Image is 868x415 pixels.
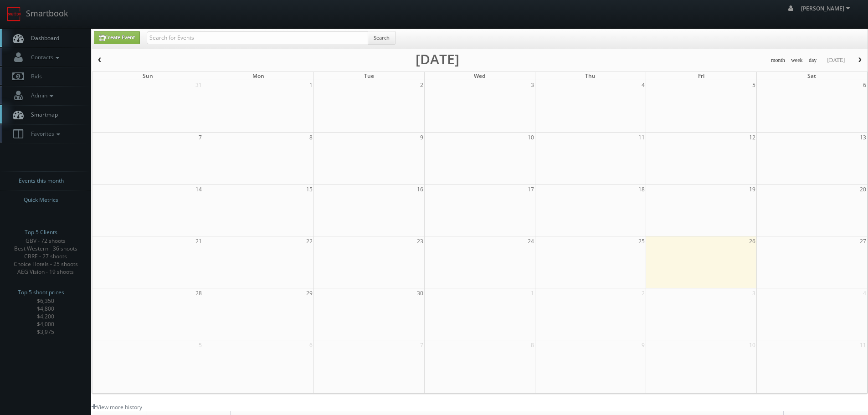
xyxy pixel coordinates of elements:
[474,72,485,80] span: Wed
[527,236,535,246] span: 24
[698,72,704,80] span: Fri
[195,236,203,246] span: 21
[637,133,646,142] span: 11
[308,340,313,350] span: 6
[859,133,867,142] span: 13
[859,236,867,246] span: 27
[26,72,42,80] span: Bids
[198,340,203,350] span: 5
[751,288,756,298] span: 3
[26,34,59,42] span: Dashboard
[748,236,756,246] span: 26
[862,288,867,298] span: 4
[94,31,140,44] a: Create Event
[751,80,756,90] span: 5
[147,31,368,44] input: Search for Events
[25,228,57,237] span: Top 5 Clients
[416,288,424,298] span: 30
[748,184,756,194] span: 19
[806,55,820,66] button: day
[26,53,62,61] span: Contacts
[748,133,756,142] span: 12
[24,195,58,205] span: Quick Metrics
[26,92,56,99] span: Admin
[641,80,646,90] span: 4
[585,72,596,80] span: Thu
[143,72,153,80] span: Sun
[305,236,313,246] span: 22
[527,133,535,142] span: 10
[416,236,424,246] span: 23
[308,80,313,90] span: 1
[7,7,21,21] img: smartbook-logo.png
[26,130,62,138] span: Favorites
[305,288,313,298] span: 29
[308,133,313,142] span: 8
[195,80,203,90] span: 31
[859,184,867,194] span: 20
[637,236,646,246] span: 25
[419,340,424,350] span: 7
[368,31,395,45] button: Search
[530,288,535,298] span: 1
[92,403,142,411] a: View more history
[419,133,424,142] span: 9
[807,72,816,80] span: Sat
[862,80,867,90] span: 6
[801,5,853,12] span: [PERSON_NAME]
[305,184,313,194] span: 15
[416,55,459,64] h2: [DATE]
[788,55,806,66] button: week
[641,340,646,350] span: 9
[748,340,756,350] span: 10
[26,111,58,118] span: Smartmap
[824,55,848,66] button: [DATE]
[364,72,374,80] span: Tue
[641,288,646,298] span: 2
[18,288,64,297] span: Top 5 shoot prices
[195,184,203,194] span: 14
[637,184,646,194] span: 18
[419,80,424,90] span: 2
[416,184,424,194] span: 16
[195,288,203,298] span: 28
[527,184,535,194] span: 17
[530,340,535,350] span: 8
[252,72,264,80] span: Mon
[530,80,535,90] span: 3
[768,55,788,66] button: month
[859,340,867,350] span: 11
[198,133,203,142] span: 7
[19,176,64,185] span: Events this month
